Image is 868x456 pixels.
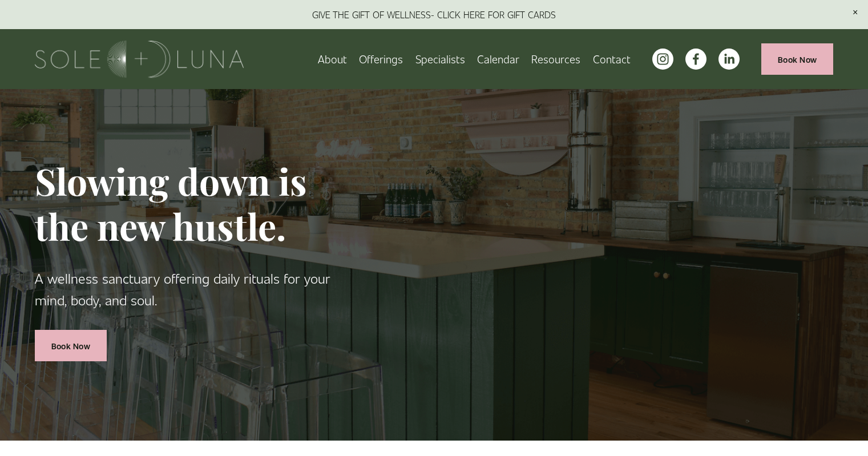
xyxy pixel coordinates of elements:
[685,49,706,70] a: facebook-unauth
[35,41,244,78] img: Sole + Luna
[318,49,347,69] a: About
[593,49,631,69] a: Contact
[35,267,364,311] p: A wellness sanctuary offering daily rituals for your mind, body, and soul.
[415,49,465,69] a: Specialists
[718,49,740,70] a: LinkedIn
[761,43,833,75] a: Book Now
[359,49,403,69] a: folder dropdown
[652,49,673,70] a: instagram-unauth
[477,49,519,69] a: Calendar
[531,49,580,69] a: folder dropdown
[531,50,580,68] span: Resources
[35,159,364,249] h1: Slowing down is the new hustle.
[35,330,107,361] a: Book Now
[359,50,403,68] span: Offerings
